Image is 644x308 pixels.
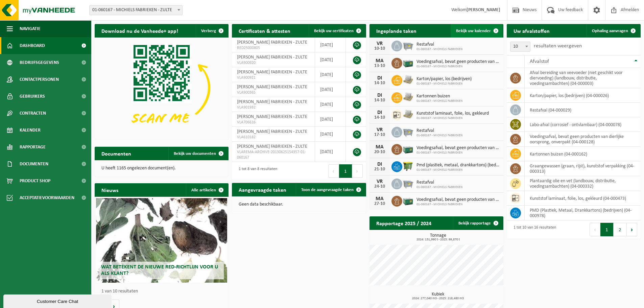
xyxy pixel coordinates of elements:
span: Rapportage [20,139,46,156]
span: 01-060167 - MICHIELS FABRIEKEN [416,151,500,155]
div: 14-10 [373,98,386,103]
img: LP-PA-00000-WDN-11 [402,109,414,120]
span: [PERSON_NAME] FABRIEKEN - ZULTE [237,114,307,119]
a: Toon de aangevraagde taken [296,183,365,196]
span: 2024: 277,040 m3 - 2025: 218,480 m3 [373,297,503,300]
button: Verberg [196,24,228,38]
span: Voedingsafval, bevat geen producten van dierlijke oorsprong, onverpakt [416,197,500,203]
a: Bekijk uw documenten [168,147,228,160]
a: Wat betekent de nieuwe RED-richtlijn voor u als klant? [96,198,227,283]
span: Dashboard [20,37,45,54]
img: PB-LB-0680-HPE-GN-01 [402,57,414,68]
td: [DATE] [315,142,346,162]
td: [DATE] [315,127,346,142]
td: PMD (Plastiek, Metaal, Drankkartons) (bedrijven) (04-000978) [525,206,641,220]
span: Navigatie [20,20,41,37]
span: Bedrijfsgegevens [20,54,59,71]
span: 01-060167 - MICHIELS FABRIEKEN [416,47,462,51]
td: graangewassen (graan, rijst), kunststof verpakking (04-000313) [525,161,641,176]
td: [DATE] [315,82,346,97]
td: kunststof laminaat, folie, los, gekleurd (04-000473) [525,191,641,206]
td: [DATE] [315,52,346,67]
td: [DATE] [315,97,346,112]
div: 24-10 [373,184,386,189]
h2: Ingeplande taken [369,24,423,37]
div: 20-10 [373,150,386,155]
div: MA [373,144,386,150]
td: afval bereiding van veevoeder (niet geschikt voor diervoeding) (landbouw, distributie, voedingsam... [525,68,641,88]
span: 01-060167 - MICHIELS FABRIEKEN [416,116,489,120]
td: kartonnen buizen (04-000162) [525,147,641,161]
div: 17-10 [373,133,386,137]
img: Download de VHEPlus App [95,38,229,138]
span: [PERSON_NAME] FABRIEKEN - ZULTE [237,144,307,149]
img: LP-PA-00000-WDN-11 [402,74,414,86]
img: WB-1100-HPE-GN-50 [402,160,414,172]
span: Wat betekent de nieuwe RED-richtlijn voor u als klant? [101,264,218,276]
span: VLA706616 [237,120,310,125]
td: plantaardig olie en vet (landbouw, distributie, voedingsambachten) (04-000332) [525,176,641,191]
span: Pmd (plastiek, metaal, drankkartons) (bedrijven) [416,163,500,168]
td: [DATE] [315,38,346,52]
h2: Nieuws [95,183,125,196]
div: 13-10 [373,64,386,68]
span: Contactpersonen [20,71,59,88]
h2: Download nu de Vanheede+ app! [95,24,185,37]
span: RED25000805 [237,45,310,51]
td: karton/papier, los (bedrijven) (04-000026) [525,88,641,103]
button: Previous [590,223,600,236]
div: 14-10 [373,81,386,86]
div: VR [373,179,386,184]
div: DI [373,162,386,167]
span: VLA610182 [237,135,310,140]
a: Bekijk rapportage [453,216,503,230]
td: voedingsafval, bevat geen producten van dierlijke oorsprong, onverpakt (04-000128) [525,132,641,147]
button: Next [627,223,637,236]
a: Alle artikelen [186,183,228,197]
span: 01-060167 - MICHIELS FABRIEKEN [416,82,472,86]
span: Kartonnen buizen [416,94,462,99]
span: 01-060167 - MICHIELS FABRIEKEN [416,185,462,189]
span: VLA901932 [237,105,310,110]
div: 27-10 [373,202,386,206]
img: LP-PA-00000-WDN-11 [402,91,414,103]
button: 1 [600,223,614,236]
div: DI [373,110,386,115]
span: 10 [510,42,530,52]
label: resultaten weergeven [534,43,582,49]
span: Voedingsafval, bevat geen producten van dierlijke oorsprong, onverpakt [416,59,500,65]
h2: Certificaten & attesten [232,24,297,37]
span: Bekijk uw kalender [456,29,491,33]
span: Gebruikers [20,88,45,105]
div: MA [373,196,386,202]
span: [PERSON_NAME] FABRIEKEN - ZULTE [237,129,307,134]
span: Karton/papier, los (bedrijven) [416,76,472,82]
td: [DATE] [315,112,346,127]
span: 01-060167 - MICHIELS FABRIEKEN - ZULTE [90,5,182,15]
a: Bekijk uw certificaten [309,24,365,38]
a: Ophaling aanvragen [587,24,640,38]
h2: Rapportage 2025 / 2024 [369,216,438,230]
span: Toon de aangevraagde taken [301,188,354,192]
td: labo-afval (corrosief - ontvlambaar) (04-000078) [525,117,641,132]
span: VLA900920 [237,60,310,66]
img: PB-LB-0680-HPE-GN-01 [402,195,414,206]
img: WB-2500-GAL-GY-01 [402,126,414,137]
button: Previous [328,164,339,178]
div: DI [373,75,386,81]
span: Voedingsafval, bevat geen producten van dierlijke oorsprong, onverpakt [416,145,500,151]
span: Bekijk uw documenten [174,151,216,156]
h3: Kubiek [373,292,503,300]
div: VR [373,127,386,133]
div: 21-10 [373,167,386,172]
td: restafval (04-000029) [525,103,641,117]
h2: Uw afvalstoffen [507,24,556,37]
div: DI [373,93,386,98]
h2: Aangevraagde taken [232,183,293,196]
span: Product Shop [20,172,50,189]
div: 14-10 [373,115,386,120]
span: VLAREMA-ARCHIVE-20130625154357-01-060167 [237,149,310,160]
span: Contracten [20,105,46,122]
span: [PERSON_NAME] FABRIEKEN - ZULTE [237,40,307,45]
p: U heeft 1165 ongelezen document(en). [101,166,222,171]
